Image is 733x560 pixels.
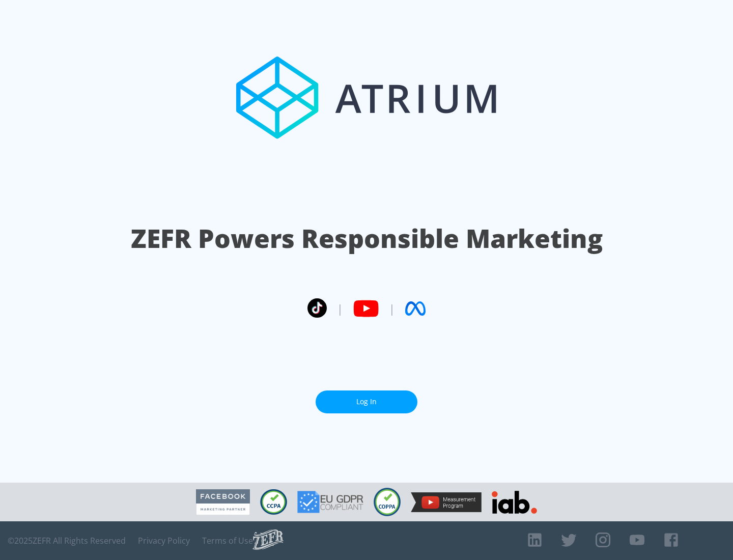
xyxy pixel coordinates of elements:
img: YouTube Measurement Program [411,492,482,512]
img: COPPA Compliant [374,488,401,516]
h1: ZEFR Powers Responsible Marketing [131,221,603,256]
img: CCPA Compliant [260,489,287,515]
span: | [337,301,343,316]
img: IAB [492,491,537,514]
a: Log In [316,390,417,413]
a: Privacy Policy [138,536,190,546]
span: © 2025 ZEFR All Rights Reserved [8,536,126,546]
a: Terms of Use [202,536,253,546]
span: | [389,301,395,316]
img: GDPR Compliant [297,491,363,513]
img: Facebook Marketing Partner [196,489,250,515]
